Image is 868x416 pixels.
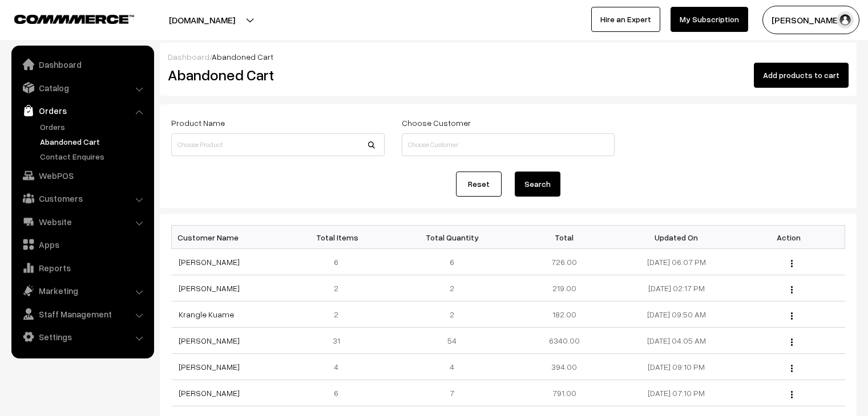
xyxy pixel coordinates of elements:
[508,249,620,275] td: 726.00
[14,78,150,98] a: Catalog
[791,338,793,346] img: Menu
[733,226,845,249] th: Action
[37,150,150,162] a: Contact Enquires
[508,301,620,328] td: 182.00
[14,165,150,186] a: WebPOS
[620,301,733,328] td: [DATE] 09:50 AM
[620,275,733,301] td: [DATE] 02:17 PM
[14,54,150,75] a: Dashboard
[171,133,385,156] input: Choose Product
[212,52,273,62] span: Abandoned Cart
[171,117,225,129] label: Product Name
[396,354,508,380] td: 4
[284,275,396,301] td: 2
[791,286,793,293] img: Menu
[791,260,793,267] img: Menu
[179,283,240,293] a: [PERSON_NAME]
[284,354,396,380] td: 4
[620,354,733,380] td: [DATE] 09:10 PM
[14,327,150,347] a: Settings
[168,66,383,84] h2: Abandoned Cart
[284,328,396,354] td: 31
[284,249,396,275] td: 6
[620,328,733,354] td: [DATE] 04:05 AM
[762,6,859,34] button: [PERSON_NAME]…
[396,328,508,354] td: 54
[37,121,150,133] a: Orders
[14,100,150,121] a: Orders
[14,280,150,301] a: Marketing
[508,226,620,249] th: Total
[14,11,114,25] a: COMMMERCE
[515,172,560,197] button: Search
[791,365,793,372] img: Menu
[172,226,284,249] th: Customer Name
[671,7,748,32] a: My Subscription
[620,249,733,275] td: [DATE] 06:07 PM
[179,388,240,398] a: [PERSON_NAME]
[284,380,396,406] td: 6
[284,301,396,328] td: 2
[284,226,396,249] th: Total Items
[14,258,150,278] a: Reports
[179,336,240,345] a: [PERSON_NAME]
[179,362,240,372] a: [PERSON_NAME]
[791,391,793,398] img: Menu
[591,7,660,32] a: Hire an Expert
[620,380,733,406] td: [DATE] 07:10 PM
[14,15,134,23] img: COMMMERCE
[791,312,793,320] img: Menu
[837,11,854,28] img: user
[508,380,620,406] td: 791.00
[14,234,150,255] a: Apps
[508,354,620,380] td: 394.00
[14,304,150,324] a: Staff Management
[402,133,615,156] input: Choose Customer
[508,328,620,354] td: 6340.00
[456,172,502,197] a: Reset
[168,51,849,63] div: /
[396,226,508,249] th: Total Quantity
[14,188,150,209] a: Customers
[396,301,508,328] td: 2
[129,6,275,34] button: [DOMAIN_NAME]
[14,211,150,232] a: Website
[508,275,620,301] td: 219.00
[396,275,508,301] td: 2
[396,249,508,275] td: 6
[396,380,508,406] td: 7
[754,63,849,88] button: Add products to cart
[179,257,240,267] a: [PERSON_NAME]
[620,226,733,249] th: Updated On
[179,309,234,319] a: Krangle Kuame
[402,117,471,129] label: Choose Customer
[37,136,150,148] a: Abandoned Cart
[168,52,209,62] a: Dashboard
